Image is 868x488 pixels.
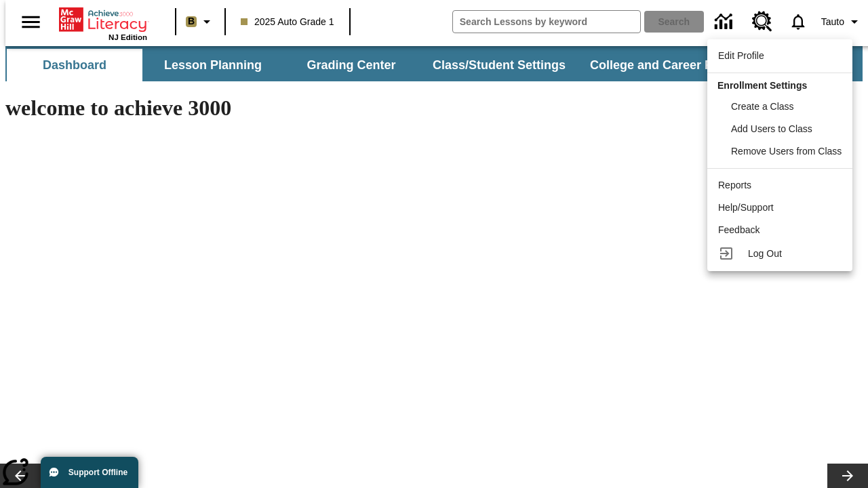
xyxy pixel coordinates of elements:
span: Edit Profile [718,50,764,61]
span: Add Users to Class [731,123,812,134]
span: Enrollment Settings [717,80,807,91]
span: Create a Class [731,101,794,112]
span: Feedback [718,224,759,235]
span: Reports [718,180,751,190]
span: Remove Users from Class [731,146,842,157]
span: Help/Support [718,202,774,213]
span: Log Out [748,248,782,259]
